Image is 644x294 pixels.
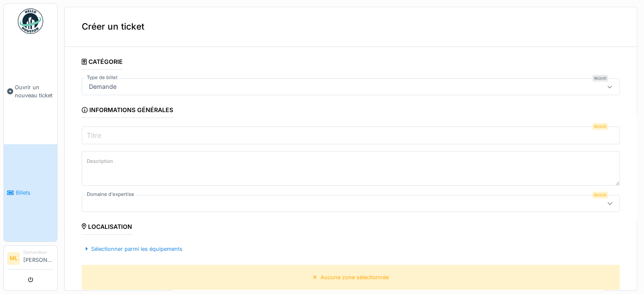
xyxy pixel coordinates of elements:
font: Sélectionner parmi les équipements [91,246,182,252]
font: Titre [87,131,101,140]
font: Requis [594,76,606,80]
font: Aucune zone sélectionnée [321,274,389,280]
font: Description [87,158,113,164]
font: Catégorie [88,58,123,65]
font: Requis [594,193,606,197]
a: Ouvrir un nouveau ticket [4,38,57,144]
font: Type de billet [87,74,118,80]
font: Domaine d'expertise [87,191,134,197]
font: Créer un ticket [82,21,144,32]
font: Demande [89,83,116,90]
img: Badge_color-CXgf-gQk.svg [18,8,43,34]
font: Demandeur [23,250,47,255]
font: Requis [594,124,606,129]
font: Informations générales [89,106,173,113]
font: Localisation [88,223,132,230]
a: Billets [4,144,57,242]
font: [PERSON_NAME] [23,257,69,263]
font: Billets [16,190,30,196]
a: ML Demandeur[PERSON_NAME] [7,249,54,269]
font: Ouvrir un nouveau ticket [15,84,53,99]
font: ML [10,255,18,261]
